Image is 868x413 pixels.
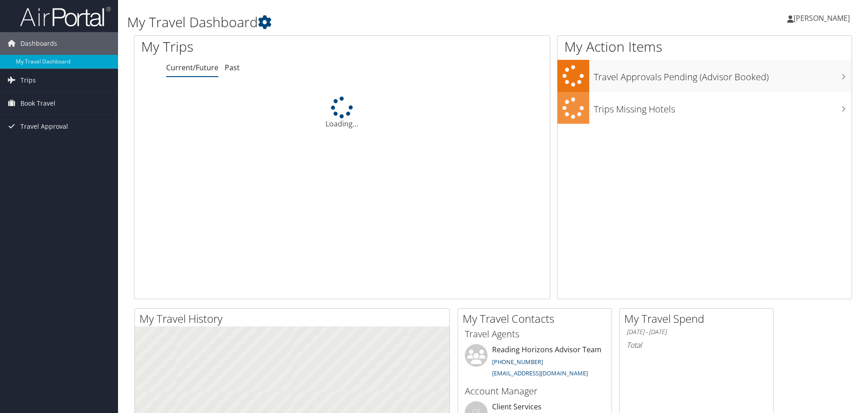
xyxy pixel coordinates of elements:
span: Trips [20,69,36,92]
div: Loading... [134,97,550,129]
a: [PHONE_NUMBER] [492,358,543,366]
a: [EMAIL_ADDRESS][DOMAIN_NAME] [492,369,588,377]
a: Travel Approvals Pending (Advisor Booked) [557,60,852,92]
h6: Total [626,340,766,350]
h3: Trips Missing Hotels [594,98,852,116]
a: [PERSON_NAME] [787,5,859,32]
h3: Travel Agents [465,328,605,340]
a: Current/Future [166,63,218,73]
h1: My Action Items [557,37,852,56]
a: Past [225,63,240,73]
h6: [DATE] - [DATE] [626,328,766,336]
span: [PERSON_NAME] [794,13,850,23]
span: Book Travel [20,92,55,115]
h1: My Travel Dashboard [127,13,615,32]
span: Dashboards [20,32,57,55]
h2: My Travel Contacts [463,311,612,326]
span: Travel Approval [20,115,68,138]
h1: My Trips [141,37,370,56]
h2: My Travel History [139,311,449,326]
img: airportal-logo.png [20,6,111,27]
h3: Account Manager [465,385,605,398]
h2: My Travel Spend [624,311,773,326]
li: Reading Horizons Advisor Team [460,344,609,381]
a: Trips Missing Hotels [557,92,852,124]
h3: Travel Approvals Pending (Advisor Booked) [594,66,852,83]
